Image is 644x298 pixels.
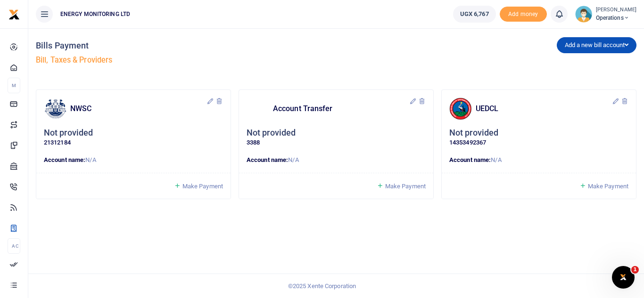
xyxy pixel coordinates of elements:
p: 3388 [247,138,426,148]
span: N/A [288,156,298,163]
a: profile-user [PERSON_NAME] Operations [575,6,636,23]
span: Make Payment [588,183,628,190]
h4: Bills Payment [36,40,332,51]
iframe: Intercom live chat [612,266,635,289]
h4: NWSC [70,104,206,114]
li: M [8,78,20,93]
span: 1 [631,266,639,274]
span: Make Payment [182,183,223,190]
a: UGX 6,767 [453,6,496,23]
span: UGX 6,767 [460,9,489,19]
a: Make Payment [174,181,223,192]
span: N/A [491,156,501,163]
button: Add a new bill account [557,37,636,53]
a: logo-small logo-large logo-large [8,10,20,17]
span: Make Payment [385,183,426,190]
li: Toup your wallet [500,7,547,22]
a: Make Payment [579,181,628,192]
h4: UEDCL [476,104,612,114]
a: Add money [500,10,547,17]
strong: Account name: [44,156,85,163]
h5: Not provided [44,128,93,138]
img: logo-small [8,9,20,20]
p: 14353492367 [449,138,628,148]
h5: Not provided [449,128,498,138]
strong: Account name: [247,156,288,163]
p: 21312184 [44,138,223,148]
div: Click to update [44,128,223,148]
h5: Not provided [247,128,296,138]
h5: Bill, Taxes & Providers [36,56,332,65]
li: Wallet ballance [449,6,500,23]
span: Add money [500,7,547,22]
h4: Account Transfer [273,104,409,114]
li: Ac [8,238,20,254]
small: [PERSON_NAME] [596,6,636,14]
span: ENERGY MONITORING LTD [57,10,134,18]
span: N/A [85,156,96,163]
span: Operations [596,14,636,22]
div: Click to update [247,128,426,148]
a: Make Payment [377,181,426,192]
div: Click to update [449,128,628,148]
img: profile-user [575,6,592,23]
strong: Account name: [449,156,491,163]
